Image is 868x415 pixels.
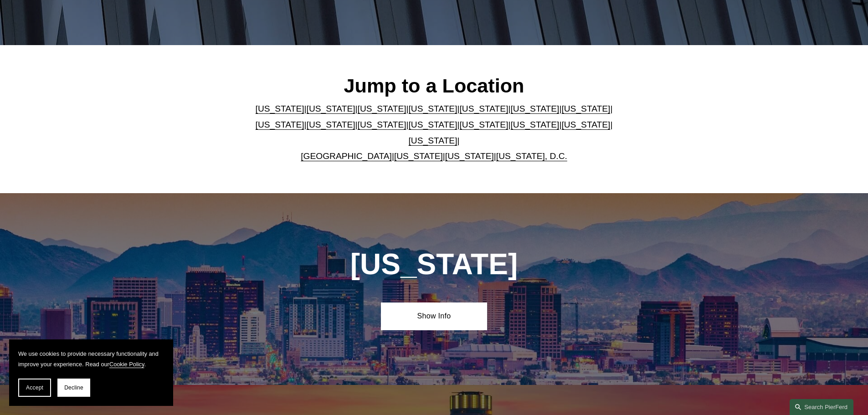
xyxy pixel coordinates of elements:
a: [US_STATE] [409,136,457,145]
p: | | | | | | | | | | | | | | | | | | [248,101,620,164]
p: We use cookies to provide necessary functionality and improve your experience. Read our . [18,348,164,369]
a: Cookie Policy [109,361,144,368]
a: [US_STATE] [394,151,443,161]
h1: [US_STATE] [301,248,567,281]
a: Search this site [790,399,853,415]
a: [US_STATE] [459,120,508,129]
a: [US_STATE] [409,120,457,129]
a: Show Info [381,302,487,330]
a: [US_STATE] [561,120,610,129]
a: [US_STATE] [358,104,406,113]
a: [US_STATE] [510,120,559,129]
button: Accept [18,379,51,397]
a: [US_STATE], D.C. [496,151,567,161]
a: [US_STATE] [445,151,494,161]
a: [US_STATE] [307,104,355,113]
a: [GEOGRAPHIC_DATA] [301,151,392,161]
h2: Jump to a Location [248,74,620,97]
a: [US_STATE] [307,120,355,129]
a: [US_STATE] [358,120,406,129]
a: [US_STATE] [561,104,610,113]
section: Cookie banner [9,339,173,406]
a: [US_STATE] [256,104,304,113]
a: [US_STATE] [510,104,559,113]
a: [US_STATE] [409,104,457,113]
button: Decline [57,379,90,397]
span: Decline [64,384,83,391]
a: [US_STATE] [256,120,304,129]
a: [US_STATE] [459,104,508,113]
span: Accept [26,384,43,391]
